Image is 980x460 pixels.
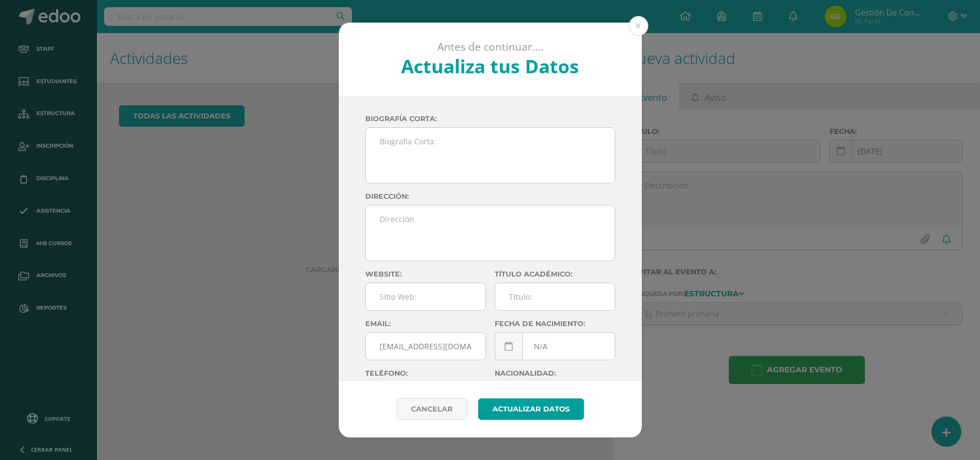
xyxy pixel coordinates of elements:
[365,369,486,377] label: Teléfono:
[495,283,615,310] input: Titulo:
[365,192,615,201] label: Dirección:
[397,398,467,420] a: Cancelar
[365,270,486,278] label: Website:
[495,320,615,328] label: Fecha de nacimiento:
[368,53,612,79] h2: Actualiza tus Datos
[478,398,584,420] button: Actualizar datos
[368,40,612,54] p: Antes de continuar....
[365,115,615,123] label: Biografía corta:
[365,320,486,328] label: Email:
[495,369,615,377] label: Nacionalidad:
[495,270,615,278] label: Título académico:
[495,333,615,360] input: Fecha de Nacimiento:
[366,283,485,310] input: Sitio Web:
[366,333,485,360] input: Correo Electronico:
